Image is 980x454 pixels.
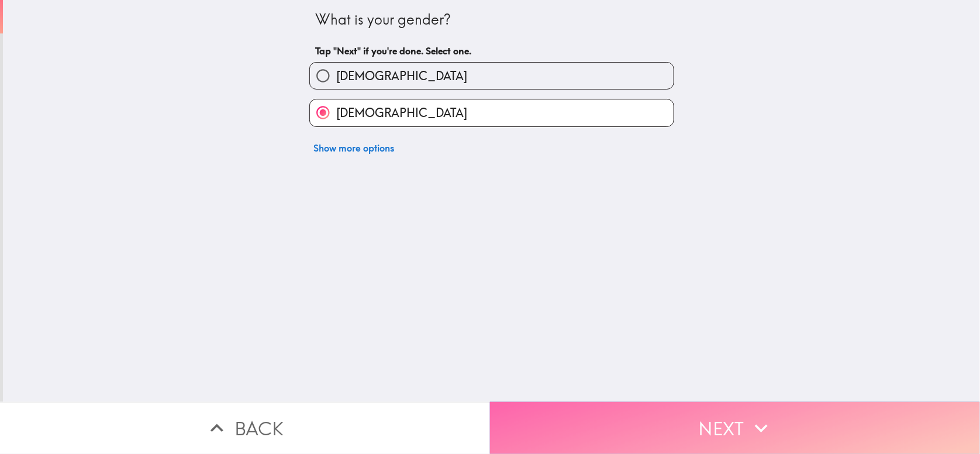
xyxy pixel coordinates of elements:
[310,63,674,89] button: [DEMOGRAPHIC_DATA]
[316,10,668,30] div: What is your gender?
[336,68,467,84] span: [DEMOGRAPHIC_DATA]
[490,402,980,454] button: Next
[310,99,674,126] button: [DEMOGRAPHIC_DATA]
[336,105,467,121] span: [DEMOGRAPHIC_DATA]
[309,136,399,160] button: Show more options
[316,44,668,57] h6: Tap "Next" if you're done. Select one.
